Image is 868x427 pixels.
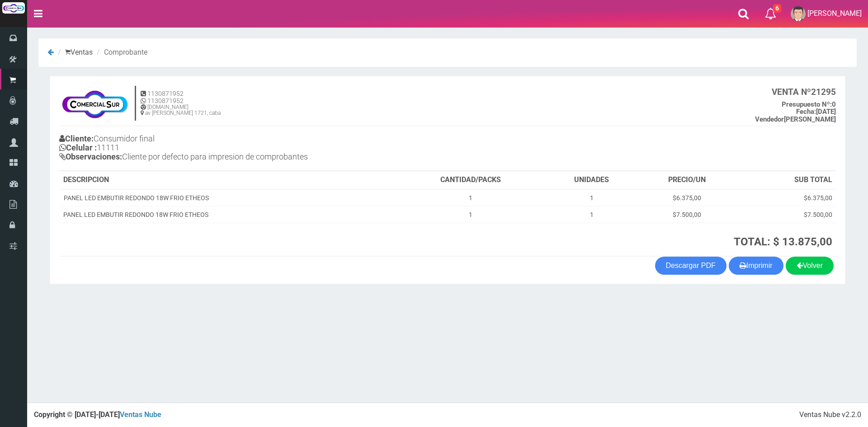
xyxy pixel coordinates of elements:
td: $7.500,00 [736,206,836,223]
strong: Copyright © [DATE]-[DATE] [34,410,161,419]
td: $6.375,00 [736,189,836,206]
li: Ventas [56,47,93,58]
th: DESCRIPCION [60,171,396,189]
a: Volver [786,257,834,275]
span: 6 [773,4,781,13]
td: 1 [396,206,545,223]
b: Observaciones: [59,152,122,161]
strong: TOTAL: $ 13.875,00 [734,235,832,248]
td: $6.375,00 [638,189,736,206]
th: UNIDADES [545,171,638,189]
b: Celular : [59,143,97,152]
h6: [DOMAIN_NAME] av [PERSON_NAME] 1721, caba [141,104,221,116]
img: f695dc5f3a855ddc19300c990e0c55a2.jpg [59,85,130,122]
b: [DATE] [796,108,836,116]
img: Logo grande [2,2,25,14]
div: Ventas Nube v2.2.0 [799,410,861,420]
img: User Image [791,6,806,21]
td: 1 [545,189,638,206]
td: PANEL LED EMBUTIR REDONDO 18W FRIO ETHEOS [60,206,396,223]
strong: Presupuesto Nº: [782,100,832,108]
th: PRECIO/UN [638,171,736,189]
b: 0 [782,100,836,108]
h5: 1130871952 1130871952 [141,90,221,104]
strong: Vendedor [755,115,784,123]
b: 21295 [772,87,836,97]
td: $7.500,00 [638,206,736,223]
h4: Consumidor final 11111 Cliente por defecto para impresion de comprobantes [59,132,448,165]
span: [PERSON_NAME] [807,9,862,18]
td: 1 [396,189,545,206]
th: CANTIDAD/PACKS [396,171,545,189]
b: Cliente: [59,134,94,143]
li: Comprobante [94,47,147,58]
strong: VENTA Nº [772,87,811,97]
b: [PERSON_NAME] [755,115,836,123]
a: Descargar PDF [655,257,726,275]
a: Ventas Nube [120,410,161,419]
td: PANEL LED EMBUTIR REDONDO 18W FRIO ETHEOS [60,189,396,206]
strong: Fecha: [796,108,816,116]
th: SUB TOTAL [736,171,836,189]
td: 1 [545,206,638,223]
button: Imprimir [729,257,783,275]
